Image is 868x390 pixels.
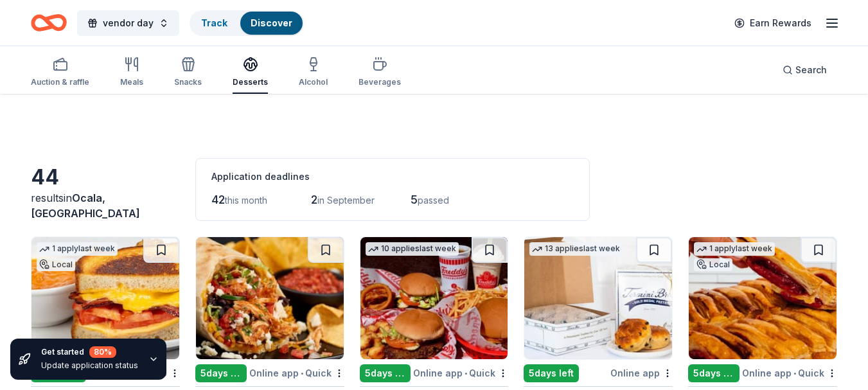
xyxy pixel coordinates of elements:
[31,51,89,94] button: Auction & raffle
[524,237,672,359] img: Image for Termini Brothers Bakery
[299,51,328,94] button: Alcohol
[529,242,623,256] div: 13 applies last week
[249,365,344,381] div: Online app Quick
[524,364,579,382] div: 5 days left
[201,17,227,28] a: Track
[359,77,401,87] div: Beverages
[418,195,449,206] span: passed
[174,51,202,94] button: Snacks
[120,51,143,94] button: Meals
[413,365,508,381] div: Online app Quick
[77,10,179,36] button: vendor day
[31,77,89,87] div: Auction & raffle
[211,169,574,184] div: Application deadlines
[411,193,418,206] span: 5
[31,191,140,220] span: Ocala, [GEOGRAPHIC_DATA]
[233,77,268,87] div: Desserts
[299,77,328,87] div: Alcohol
[610,365,673,381] div: Online app
[120,77,143,87] div: Meals
[360,364,411,382] div: 5 days left
[301,368,303,378] span: •
[196,237,344,359] img: Image for Tijuana Flats
[694,258,732,271] div: Local
[465,368,467,378] span: •
[37,242,118,256] div: 1 apply last week
[31,191,140,220] span: in
[694,242,775,256] div: 1 apply last week
[41,360,138,371] div: Update application status
[190,10,304,36] button: TrackDiscover
[317,195,375,206] span: in September
[727,12,819,35] a: Earn Rewards
[689,237,837,359] img: Image for Vicky Bakery
[225,195,267,206] span: this month
[89,346,116,358] div: 80 %
[211,193,225,206] span: 42
[195,364,247,382] div: 5 days left
[103,15,154,31] span: vendor day
[688,364,740,382] div: 5 days left
[311,193,317,206] span: 2
[174,77,202,87] div: Snacks
[772,57,837,83] button: Search
[31,190,180,221] div: results
[37,258,75,271] div: Local
[360,237,508,359] img: Image for Freddy's Frozen Custard & Steakburgers
[793,368,796,378] span: •
[31,8,67,38] a: Home
[41,346,138,358] div: Get started
[742,365,837,381] div: Online app Quick
[359,51,401,94] button: Beverages
[795,62,827,78] span: Search
[233,51,268,94] button: Desserts
[31,164,180,190] div: 44
[31,237,179,359] img: Image for Duffy's Sports Grill
[251,17,292,28] a: Discover
[366,242,459,256] div: 10 applies last week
